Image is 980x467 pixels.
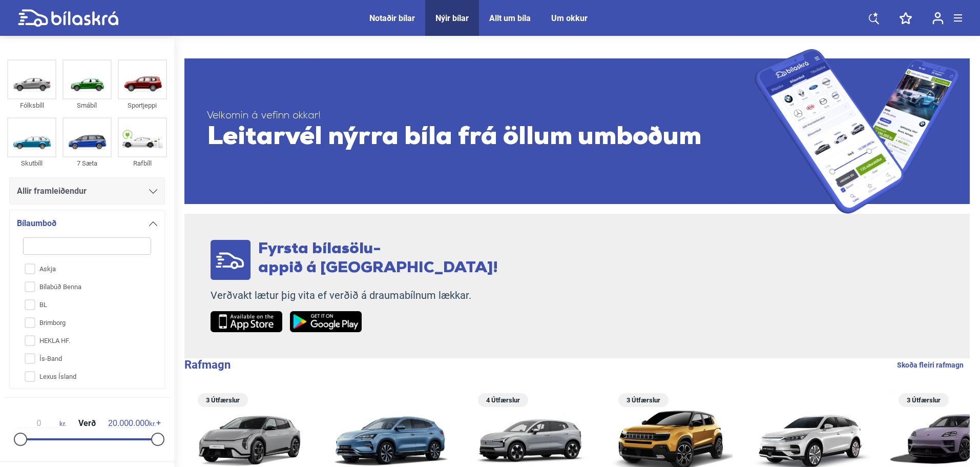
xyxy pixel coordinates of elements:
span: kr. [108,419,156,428]
span: Allir framleiðendur [17,184,87,198]
a: Skoða fleiri rafmagn [897,358,964,372]
span: 4 Útfærslur [483,393,523,407]
div: 7 Sæta [62,157,112,169]
span: Leitarvél nýrra bíla frá öllum umboðum [207,123,755,153]
div: Smábíl [62,99,112,111]
a: Velkomin á vefinn okkar!Leitarvél nýrra bíla frá öllum umboðum [184,49,970,214]
span: Velkomin á vefinn okkar! [207,110,755,123]
a: Notaðir bílar [369,13,415,23]
span: 3 Útfærslur [203,393,243,407]
span: 3 Útfærslur [623,393,663,407]
span: 3 Útfærslur [904,393,944,407]
div: Skutbíll [7,157,56,169]
span: kr. [18,419,66,428]
div: Rafbíll [118,157,167,169]
div: Sportjeppi [118,99,167,111]
p: Verðvakt lætur þig vita ef verðið á draumabílnum lækkar. [211,289,498,302]
span: Verð [76,419,98,428]
span: Bílaumboð [17,216,56,231]
a: Nýir bílar [435,13,469,23]
span: Fyrsta bílasölu- appið á [GEOGRAPHIC_DATA]! [258,241,498,276]
a: Um okkur [551,13,588,23]
div: Fólksbíll [7,99,56,111]
a: Allt um bíla [489,13,531,23]
img: user-login.svg [932,12,944,25]
b: Rafmagn [184,358,231,371]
